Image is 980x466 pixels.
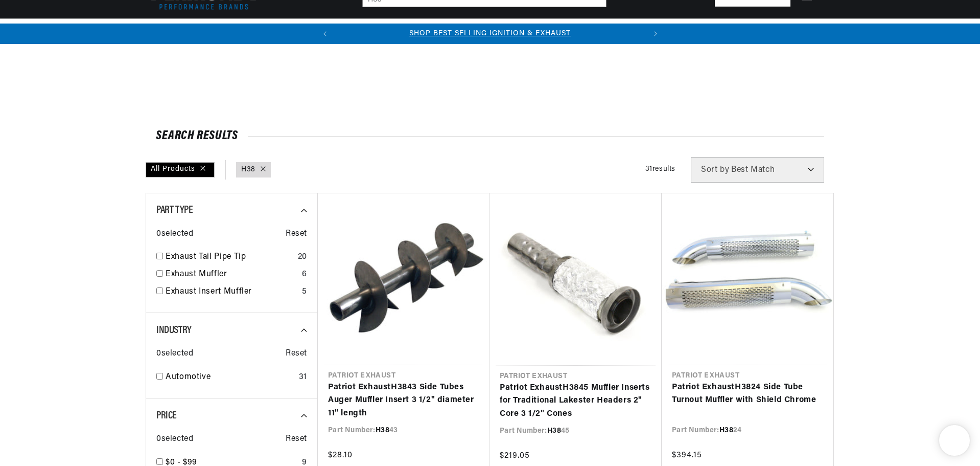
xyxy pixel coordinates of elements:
[672,381,823,407] a: Patriot ExhaustH3824 Side Tube Turnout Muffler with Shield Chrome
[302,268,307,281] div: 6
[228,19,313,43] summary: Coils & Distributors
[500,382,651,421] a: Patriot ExhaustH3845 Muffler Inserts for Traditional Lakester Headers 2" Core 3 1/2" Cones
[156,433,193,446] span: 0 selected
[575,19,648,43] summary: Spark Plug Wires
[156,131,824,141] div: SEARCH RESULTS
[120,24,860,44] slideshow-component: Translation missing: en.sections.announcements.announcement_bar
[691,157,824,183] select: Sort by
[409,30,571,37] a: SHOP BEST SELLING IGNITION & EXHAUST
[166,285,298,299] a: Exhaust Insert Muffler
[335,28,645,39] div: 1 of 2
[156,411,177,421] span: Price
[286,433,307,446] span: Reset
[146,162,215,177] div: All Products
[315,24,335,44] button: Translation missing: en.sections.announcements.previous_announcement
[286,347,307,361] span: Reset
[146,19,228,43] summary: Ignition Conversions
[647,19,701,43] summary: Motorcycle
[645,24,666,44] button: Translation missing: en.sections.announcements.next_announcement
[645,165,675,173] span: 31 results
[299,371,307,384] div: 31
[298,251,307,264] div: 20
[442,19,501,43] summary: Engine Swaps
[166,251,294,264] a: Exhaust Tail Pipe Tip
[241,164,255,175] a: H38
[156,205,193,215] span: Part Type
[302,285,307,299] div: 5
[286,228,307,241] span: Reset
[701,166,729,174] span: Sort by
[501,19,575,43] summary: Battery Products
[156,228,193,241] span: 0 selected
[335,28,645,39] div: Announcement
[773,19,834,43] summary: Product Support
[166,268,298,281] a: Exhaust Muffler
[156,347,193,361] span: 0 selected
[156,325,192,336] span: Industry
[328,381,479,420] a: Patriot ExhaustH3843 Side Tubes Auger Muffler Insert 3 1/2" diameter 11" length
[166,371,295,384] a: Automotive
[313,19,442,43] summary: Headers, Exhausts & Components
